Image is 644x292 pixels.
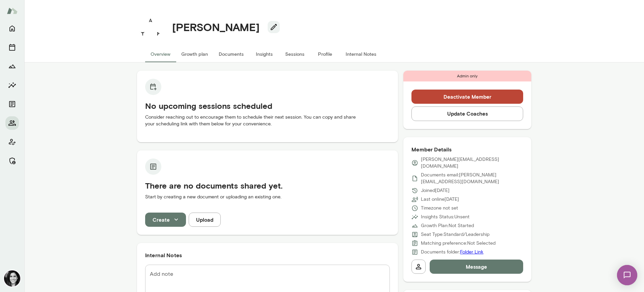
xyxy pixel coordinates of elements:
[5,154,19,168] button: Manage
[421,156,523,170] p: [PERSON_NAME][EMAIL_ADDRESS][DOMAIN_NAME]
[5,59,19,73] button: Growth Plan
[5,22,19,35] button: Home
[340,46,382,62] button: Internal Notes
[310,46,340,62] button: Profile
[421,231,489,238] p: Seat Type: Standard/Leadership
[145,251,390,259] h6: Internal Notes
[421,240,495,247] p: Matching preference: Not Selected
[5,41,19,54] button: Sessions
[403,71,531,81] div: Admin only
[421,172,523,185] p: Documents email: [PERSON_NAME][EMAIL_ADDRESS][DOMAIN_NAME]
[5,116,19,130] button: Members
[145,100,390,111] h5: No upcoming sessions scheduled
[145,194,390,200] p: Start by creating a new document or uploading an existing one.
[421,205,458,212] p: Timezone not set
[430,260,523,274] button: Message
[7,4,18,17] img: Mento
[460,249,483,255] a: Folder Link
[5,97,19,111] button: Documents
[279,46,310,62] button: Sessions
[176,46,213,62] button: Growth plan
[213,46,249,62] button: Documents
[411,145,523,153] h6: Member Details
[421,222,474,229] p: Growth Plan: Not Started
[137,14,164,41] img: Tanya Paz
[411,90,523,104] button: Deactivate Member
[172,21,260,33] h4: [PERSON_NAME]
[421,196,459,203] p: Last online [DATE]
[145,114,390,127] p: Consider reaching out to encourage them to schedule their next session. You can copy and share yo...
[5,135,19,149] button: Client app
[249,46,279,62] button: Insights
[4,270,20,287] img: Jamie Albers
[145,180,390,191] h5: There are no documents shared yet.
[421,214,469,220] p: Insights Status: Unsent
[145,213,186,227] button: Create
[5,78,19,92] button: Insights
[145,46,176,62] button: Overview
[421,249,483,255] p: Documents folder:
[421,187,450,194] p: Joined [DATE]
[189,213,221,227] button: Upload
[411,106,523,121] button: Update Coaches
